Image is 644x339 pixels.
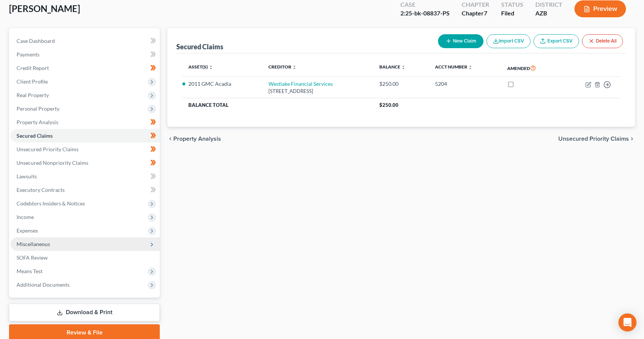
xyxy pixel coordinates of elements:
span: Case Dashboard [17,38,55,44]
span: Executory Contracts [17,187,65,193]
span: Lawsuits [17,173,37,179]
a: Creditor unfold_more [268,64,297,70]
span: Additional Documents [17,281,70,288]
a: Balance unfold_more [379,64,406,70]
span: Client Profile [17,78,48,85]
button: New Claim [438,34,483,48]
li: 2011 GMC Acadia [188,80,256,88]
span: 7 [484,9,487,17]
span: Secured Claims [17,132,53,139]
span: Unsecured Nonpriority Claims [17,160,88,166]
a: Unsecured Priority Claims [11,143,160,156]
span: [PERSON_NAME] [9,3,80,14]
div: [STREET_ADDRESS] [268,88,367,95]
i: unfold_more [401,65,406,70]
span: Unsecured Priority Claims [17,146,79,152]
a: Export CSV [533,34,579,48]
i: unfold_more [292,65,297,70]
a: Property Analysis [11,116,160,129]
a: Case Dashboard [11,34,160,48]
span: Property Analysis [17,119,58,125]
a: Download & Print [9,304,160,321]
a: Executory Contracts [11,183,160,197]
span: Real Property [17,92,49,98]
div: Status [501,0,523,9]
a: Credit Report [11,61,160,75]
i: chevron_left [167,136,173,142]
a: Asset(s) unfold_more [188,64,213,70]
div: AZB [535,9,562,18]
span: Miscellaneous [17,241,50,247]
div: Filed [501,9,523,18]
div: Secured Claims [176,42,223,51]
a: Lawsuits [11,170,160,183]
span: SOFA Review [17,254,48,261]
div: Chapter [462,0,489,9]
a: Secured Claims [11,129,160,143]
div: 5204 [435,80,495,88]
th: Balance Total [182,98,373,112]
a: Acct Number unfold_more [435,64,473,70]
a: Payments [11,48,160,61]
a: SOFA Review [11,251,160,265]
span: Expenses [17,227,38,234]
button: chevron_left Property Analysis [167,136,221,142]
span: Means Test [17,268,42,274]
span: Income [17,214,34,220]
i: chevron_right [629,136,635,142]
span: Codebtors Insiders & Notices [17,200,85,207]
div: $250.00 [379,80,423,88]
span: $250.00 [379,102,399,108]
span: Property Analysis [173,136,221,142]
span: Personal Property [17,105,59,112]
button: Delete All [582,34,623,48]
button: Preview [574,0,626,17]
a: Westlake Financial Services [268,81,333,87]
div: District [535,0,562,9]
i: unfold_more [468,65,473,70]
a: Unsecured Nonpriority Claims [11,156,160,170]
i: unfold_more [209,65,213,70]
div: Chapter [462,9,489,18]
button: Import CSV [486,34,530,48]
div: Open Intercom Messenger [618,313,636,331]
th: Amended [501,59,561,77]
button: Unsecured Priority Claims chevron_right [558,136,635,142]
span: Unsecured Priority Claims [558,136,629,142]
div: Case [400,0,450,9]
div: 2:25-bk-08837-PS [400,9,450,18]
span: Credit Report [17,65,49,71]
span: Payments [17,51,39,58]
